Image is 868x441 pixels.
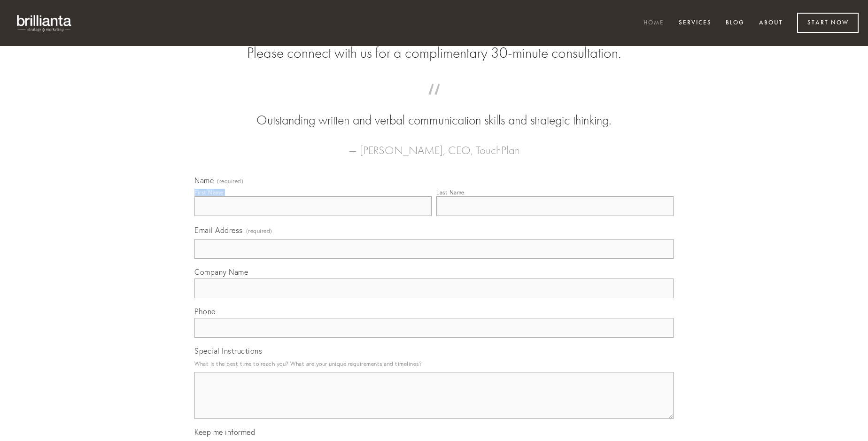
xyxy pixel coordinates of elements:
[194,44,674,62] h2: Please connect with us for a complimentary 30-minute consultation.
[194,176,214,185] span: Name
[194,427,255,437] span: Keep me informed
[209,93,659,130] blockquote: Outstanding written and verbal communication skills and strategic thinking.
[209,130,659,160] figcaption: — [PERSON_NAME], CEO, TouchPlan
[194,357,674,370] p: What is the best time to reach you? What are your unique requirements and timelines?
[194,189,223,196] div: First Name
[194,267,248,277] span: Company Name
[246,224,272,237] span: (required)
[9,9,80,37] img: brillianta - research, strategy, marketing
[209,93,659,111] span: “
[797,13,859,33] a: Start Now
[194,307,216,316] span: Phone
[194,225,243,235] span: Email Address
[637,15,670,31] a: Home
[194,346,262,356] span: Special Instructions
[673,15,718,31] a: Services
[753,15,789,31] a: About
[217,178,243,184] span: (required)
[720,15,751,31] a: Blog
[436,189,465,196] div: Last Name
